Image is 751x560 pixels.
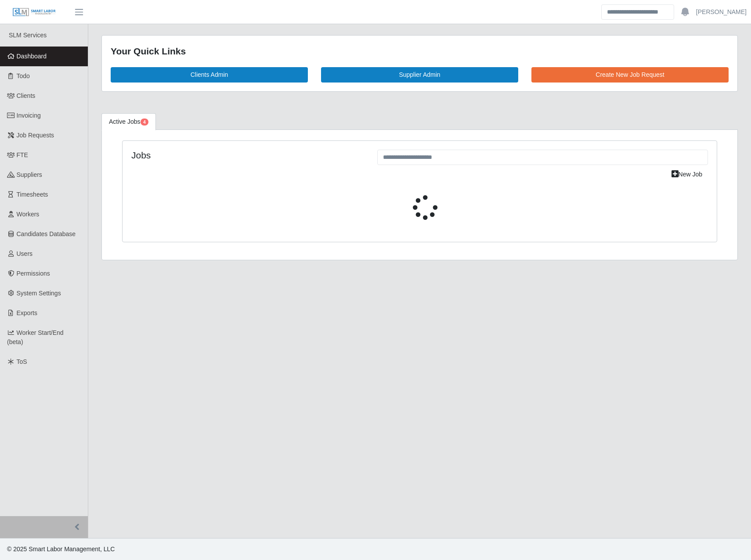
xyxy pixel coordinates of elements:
[531,67,729,83] a: Create New Job Request
[17,72,30,79] span: Todo
[141,118,148,126] span: Pending Jobs
[17,230,76,237] span: Candidates Database
[111,67,308,83] a: Clients Admin
[111,44,729,58] div: Your Quick Links
[17,309,37,316] span: Exports
[101,113,156,130] a: Active Jobs
[17,53,47,60] span: Dashboard
[17,132,54,139] span: Job Requests
[9,32,47,39] span: SLM Services
[131,150,364,161] h4: Jobs
[17,112,41,119] span: Invoicing
[17,191,48,198] span: Timesheets
[601,4,674,20] input: Search
[666,167,708,182] a: New Job
[17,92,36,99] span: Clients
[7,546,115,553] span: © 2025 Smart Labor Management, LLC
[12,7,56,17] img: SLM Logo
[17,171,42,178] span: Suppliers
[17,250,33,257] span: Users
[17,151,28,158] span: FTE
[17,270,50,277] span: Permissions
[17,211,40,218] span: Workers
[17,358,27,365] span: ToS
[696,7,747,17] a: [PERSON_NAME]
[17,290,61,297] span: System Settings
[7,329,64,345] span: Worker Start/End (beta)
[321,67,518,83] a: Supplier Admin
